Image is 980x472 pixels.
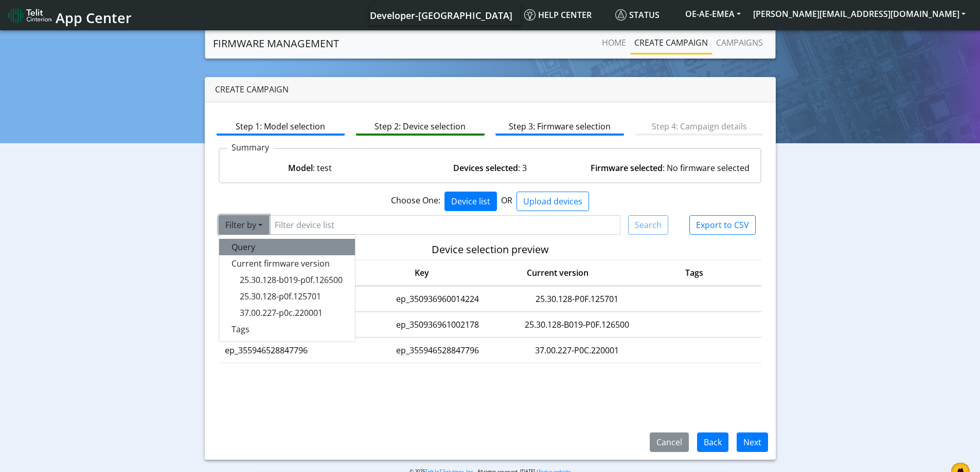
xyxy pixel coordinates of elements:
[511,338,644,363] td: 37.00.227-P0C.220001
[511,312,644,337] td: 25.30.128-B019-P0F.126500
[370,9,512,22] span: Developer-[GEOGRAPHIC_DATA]
[240,291,321,302] span: 25.30.128-p0f.125701
[219,338,365,363] td: ep_355946528847796
[219,215,269,235] button: Filter by
[227,141,274,154] p: Summary
[489,260,627,286] th: Current version
[400,162,580,174] div: : 3
[627,260,761,286] th: Tags
[737,432,768,452] button: Next
[516,192,589,211] button: Upload devices
[495,116,624,136] a: Step 3: Firmware selection
[219,234,355,342] div: Filter by
[679,5,747,23] button: OE-AE-EMEA
[56,8,132,27] span: App Center
[650,432,689,452] button: Cancel
[365,287,511,312] td: ep_350936960014224
[598,32,630,53] a: Home
[240,274,343,286] span: 25.30.128-b019-p0f.126500
[219,255,355,272] button: Current firmware version
[219,243,762,256] h5: Device selection preview
[213,33,339,54] a: Firmware management
[453,162,518,174] strong: Devices selected
[369,5,512,25] a: Your current platform instance
[8,4,130,26] a: App Center
[689,215,756,235] button: Export to CSV
[288,162,313,174] strong: Model
[219,272,355,288] button: 25.30.128-b019-p0f.126500
[240,307,323,318] span: 37.00.227-p0c.220001
[501,195,512,206] span: OR
[444,192,497,211] button: Device list
[520,5,611,25] a: Help center
[611,5,679,25] a: Status
[615,9,627,21] img: status.svg
[217,116,345,136] a: Step 1: Model selection
[615,9,660,21] span: Status
[712,32,767,53] a: Campaigns
[630,32,712,53] a: Create campaign
[365,338,511,363] td: ep_355946528847796
[268,215,621,235] input: Filter device list
[391,195,440,206] span: Choose One:
[219,288,355,305] button: 25.30.128-p0f.125701
[580,162,760,174] div: : No firmware selected
[524,9,536,21] img: knowledge.svg
[219,239,355,255] button: Query
[219,305,355,321] button: 37.00.227-p0c.220001
[747,5,972,23] button: [PERSON_NAME][EMAIL_ADDRESS][DOMAIN_NAME]
[697,432,728,452] button: Back
[8,7,51,24] img: logo-telit-cinterion-gw-new.png
[365,312,511,337] td: ep_350936961002178
[355,260,489,286] th: Key
[356,116,485,136] a: Step 2: Device selection
[511,287,644,312] td: 25.30.128-P0F.125701
[220,162,400,174] div: : test
[219,321,355,337] button: Tags
[524,9,592,21] span: Help center
[591,162,663,174] strong: Firmware selected
[205,77,776,102] div: Create campaign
